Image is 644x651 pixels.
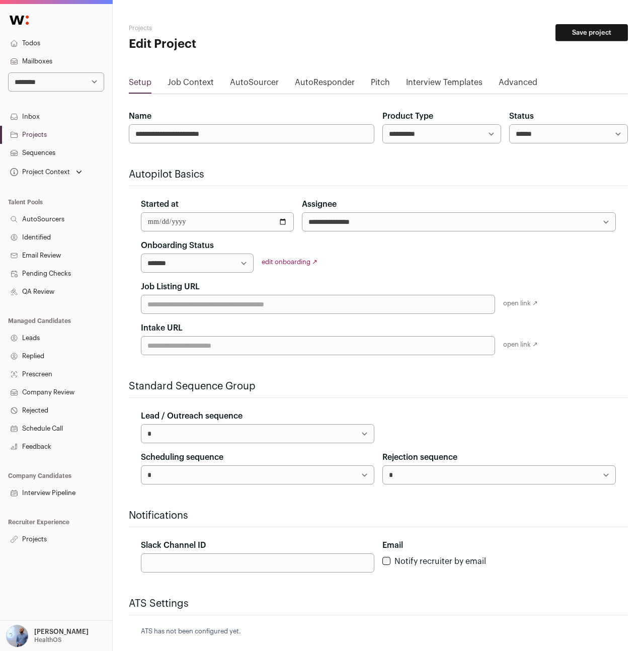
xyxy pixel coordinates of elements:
[230,76,279,93] a: AutoSourcer
[141,410,243,422] label: Lead / Outreach sequence
[129,379,628,393] h2: Standard Sequence Group
[4,625,91,647] button: Open dropdown
[555,24,628,41] button: Save project
[141,239,214,252] label: Onboarding Status
[129,24,295,32] h2: Projects
[129,76,151,93] a: Setup
[262,259,317,265] a: edit onboarding ↗
[382,451,457,463] label: Rejection sequence
[129,36,295,52] h1: Edit Project
[34,636,62,644] p: HealthOS
[129,597,628,611] h2: ATS Settings
[141,627,616,635] p: ATS has not been configured yet.
[141,322,183,334] label: Intake URL
[8,168,70,176] div: Project Context
[141,198,179,210] label: Started at
[406,76,482,93] a: Interview Templates
[382,110,433,122] label: Product Type
[8,165,84,179] button: Open dropdown
[499,76,537,93] a: Advanced
[34,628,89,636] p: [PERSON_NAME]
[129,168,628,182] h2: Autopilot Basics
[141,539,206,551] label: Slack Channel ID
[141,451,223,463] label: Scheduling sequence
[129,110,151,122] label: Name
[302,198,337,210] label: Assignee
[141,281,200,293] label: Job Listing URL
[168,76,214,93] a: Job Context
[371,76,390,93] a: Pitch
[295,76,355,93] a: AutoResponder
[4,10,34,30] img: Wellfound
[129,509,628,523] h2: Notifications
[6,625,28,647] img: 97332-medium_jpg
[382,539,616,551] div: Email
[509,110,534,122] label: Status
[394,557,486,565] label: Notify recruiter by email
